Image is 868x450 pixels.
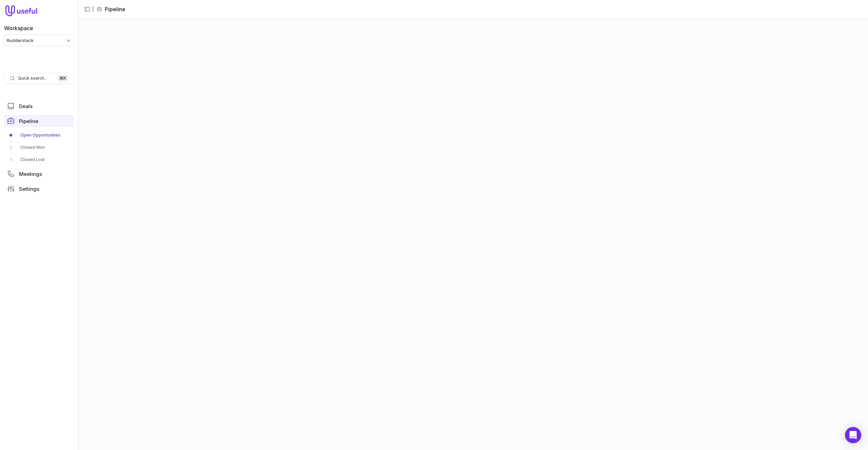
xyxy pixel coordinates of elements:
[4,130,74,165] div: Pipeline submenu
[845,427,861,443] div: Open Intercom Messenger
[19,171,42,177] span: Meetings
[19,104,33,109] span: Deals
[4,142,74,153] a: Closed Won
[4,168,74,180] a: Meetings
[4,183,74,195] a: Settings
[57,75,68,82] kbd: ⌘ K
[4,115,74,127] a: Pipeline
[19,186,39,191] span: Settings
[4,100,74,112] a: Deals
[19,119,38,124] span: Pipeline
[4,24,33,32] label: Workspace
[18,76,47,81] span: Quick search...
[92,5,94,13] span: |
[82,4,92,14] button: Collapse sidebar
[97,5,125,13] li: Pipeline
[4,154,74,165] a: Closed Lost
[4,130,74,141] a: Open Opportunities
